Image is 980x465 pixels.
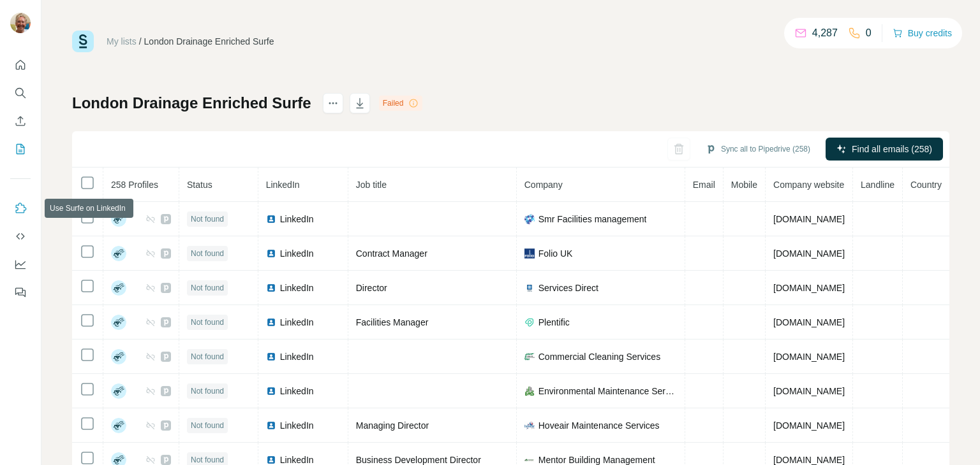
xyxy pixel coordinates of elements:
[107,36,137,46] a: My lists
[524,352,535,362] img: company-logo
[524,317,535,327] img: company-logo
[191,351,224,362] span: Not found
[266,180,300,190] span: LinkedIn
[280,316,314,329] span: LinkedIn
[191,282,224,294] span: Not found
[773,283,845,293] span: [DOMAIN_NAME]
[10,225,31,248] button: Use Surfe API
[356,180,387,190] span: Job title
[191,385,224,397] span: Not found
[266,386,276,396] img: LinkedIn logo
[910,180,942,190] span: Country
[72,31,94,52] img: Surfe Logo
[538,316,570,329] span: Plentific
[524,214,535,224] img: company-logo
[773,214,845,224] span: [DOMAIN_NAME]
[538,350,660,363] span: Commercial Cleaning Services
[524,386,535,396] img: company-logo
[280,213,314,225] span: LinkedIn
[266,283,276,293] img: LinkedIn logo
[524,283,535,293] img: company-logo
[773,248,845,259] span: [DOMAIN_NAME]
[280,282,314,294] span: LinkedIn
[111,180,158,190] span: 258 Profiles
[266,317,276,327] img: LinkedIn logo
[191,213,224,225] span: Not found
[538,213,647,225] span: Smr Facilities management
[280,350,314,363] span: LinkedIn
[356,455,481,465] span: Business Development Director
[266,352,276,362] img: LinkedIn logo
[191,248,224,259] span: Not found
[280,385,314,397] span: LinkedIn
[773,386,845,396] span: [DOMAIN_NAME]
[356,317,429,327] span: Facilities Manager
[861,180,895,190] span: Landline
[139,35,142,48] li: /
[866,25,872,41] p: 0
[773,352,845,362] span: [DOMAIN_NAME]
[10,82,31,104] button: Search
[538,247,573,260] span: Folio UK
[524,455,535,465] img: company-logo
[356,420,429,431] span: Managing Director
[191,420,224,431] span: Not found
[10,197,31,220] button: Use Surfe on LinkedIn
[379,96,423,111] div: Failed
[773,180,844,190] span: Company website
[10,13,31,33] img: Avatar
[852,143,932,155] span: Find all emails (258)
[773,420,845,431] span: [DOMAIN_NAME]
[10,110,31,132] button: Enrich CSV
[524,180,563,190] span: Company
[773,455,845,465] span: [DOMAIN_NAME]
[538,282,598,294] span: Services Direct
[191,317,224,328] span: Not found
[10,281,31,304] button: Feedback
[356,283,387,293] span: Director
[144,35,274,48] div: London Drainage Enriched Surfe
[266,248,276,259] img: LinkedIn logo
[356,248,427,259] span: Contract Manager
[266,455,276,465] img: LinkedIn logo
[10,253,31,276] button: Dashboard
[187,180,212,190] span: Status
[731,180,757,190] span: Mobile
[266,214,276,224] img: LinkedIn logo
[10,138,31,161] button: My lists
[538,419,660,432] span: Hoveair Maintenance Services
[10,54,31,76] button: Quick start
[323,93,343,113] button: actions
[280,419,314,432] span: LinkedIn
[773,317,845,327] span: [DOMAIN_NAME]
[266,420,276,431] img: LinkedIn logo
[697,139,819,159] button: Sync all to Pipedrive (258)
[72,93,311,113] h1: London Drainage Enriched Surfe
[893,24,952,42] button: Buy credits
[693,180,715,190] span: Email
[826,138,943,161] button: Find all emails (258)
[280,247,314,260] span: LinkedIn
[538,385,677,397] span: Environmental Maintenance Services
[524,248,535,259] img: company-logo
[812,25,838,41] p: 4,287
[524,420,535,431] img: company-logo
